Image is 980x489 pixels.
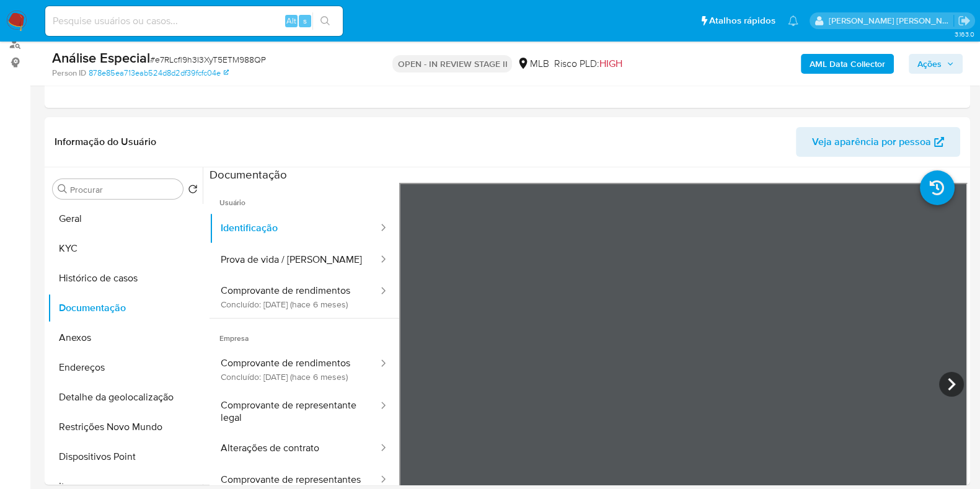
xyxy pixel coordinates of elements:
span: s [303,15,307,27]
input: Pesquise usuários ou casos... [45,13,343,29]
span: Ações [917,54,942,74]
button: Histórico de casos [48,263,203,293]
span: Risco PLD: [554,57,622,71]
span: # e7RLcfl9h3I3XyT5ETM988QP [150,53,266,66]
button: KYC [48,234,203,263]
span: Veja aparência por pessoa [812,127,931,157]
a: Notificações [788,15,798,26]
span: 3.163.0 [954,29,974,39]
p: viviane.jdasilva@mercadopago.com.br [829,15,954,27]
button: Documentação [48,293,203,323]
div: MLB [517,57,549,71]
input: Procurar [70,184,178,195]
button: Endereços [48,353,203,382]
p: OPEN - IN REVIEW STAGE II [392,55,512,73]
button: Dispositivos Point [48,442,203,472]
button: Detalhe da geolocalização [48,382,203,412]
h1: Informação do Usuário [55,136,156,148]
button: Anexos [48,323,203,353]
button: Procurar [58,184,68,194]
a: 878e85ea713eab524d8d2df39fcfc04e [89,68,229,79]
span: HIGH [599,56,622,71]
a: Sair [958,14,971,27]
button: Veja aparência por pessoa [796,127,960,157]
b: Person ID [52,68,86,79]
button: Restrições Novo Mundo [48,412,203,442]
span: Alt [286,15,296,27]
button: AML Data Collector [801,54,894,74]
button: Retornar ao pedido padrão [188,184,198,198]
button: search-icon [312,12,338,30]
button: Ações [909,54,963,74]
b: Análise Especial [52,48,150,68]
button: Geral [48,204,203,234]
span: Atalhos rápidos [709,14,775,27]
b: AML Data Collector [810,54,885,74]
